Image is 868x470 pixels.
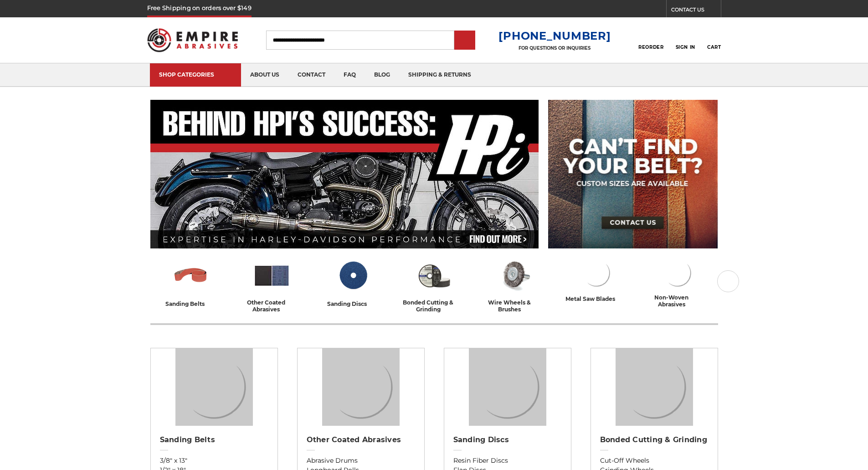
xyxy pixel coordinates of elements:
a: faq [334,63,365,87]
img: Wire Wheels & Brushes [496,257,534,294]
div: other coated abrasives [235,299,309,313]
button: Next [717,270,739,292]
a: bonded cutting & grinding [397,257,471,313]
img: Sanding Belts [175,348,253,426]
a: 3/8" x 13" [160,456,268,465]
div: SHOP CATEGORIES [159,71,232,78]
a: Cart [707,30,721,50]
a: sanding discs [316,257,390,309]
span: Sign In [676,44,695,50]
a: Resin Fiber Discs [453,456,562,465]
div: sanding discs [327,299,379,309]
a: metal saw blades [560,257,633,304]
img: Non-woven Abrasives [661,257,694,289]
div: wire wheels & brushes [478,299,552,313]
div: non-woven abrasives [641,294,714,308]
a: wire wheels & brushes [478,257,552,313]
input: Submit [456,31,474,50]
a: Cut-Off Wheels [600,456,709,465]
p: FOR QUESTIONS OR INQUIRIES [498,45,611,51]
img: promo banner for custom belts. [548,100,718,248]
img: Other Coated Abrasives [322,348,400,426]
img: Sanding Discs [469,348,546,426]
a: Reorder [638,30,663,50]
a: about us [241,63,288,87]
a: sanding belts [154,257,228,309]
a: shipping & returns [399,63,480,87]
img: Empire Abrasives [147,22,238,58]
h2: Bonded Cutting & Grinding [600,435,709,444]
img: Sanding Discs [334,257,372,294]
img: Metal Saw Blades [580,257,613,289]
a: CONTACT US [671,5,721,17]
img: Other Coated Abrasives [253,257,291,294]
h2: Sanding Discs [453,435,562,444]
a: contact [288,63,334,87]
img: Bonded Cutting & Grinding [616,348,693,426]
div: metal saw blades [565,294,627,304]
a: other coated abrasives [235,257,309,313]
div: bonded cutting & grinding [397,299,471,313]
span: Cart [707,44,721,50]
img: Sanding Belts [172,257,210,294]
span: Reorder [638,44,663,50]
a: non-woven abrasives [641,257,714,308]
img: Banner for an interview featuring Horsepower Inc who makes Harley performance upgrades featured o... [150,100,539,248]
a: [PHONE_NUMBER] [498,29,611,42]
a: Abrasive Drums [307,456,415,465]
h2: Sanding Belts [160,435,268,444]
div: sanding belts [165,299,216,309]
a: blog [365,63,399,87]
h2: Other Coated Abrasives [307,435,415,444]
img: Bonded Cutting & Grinding [415,257,453,294]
